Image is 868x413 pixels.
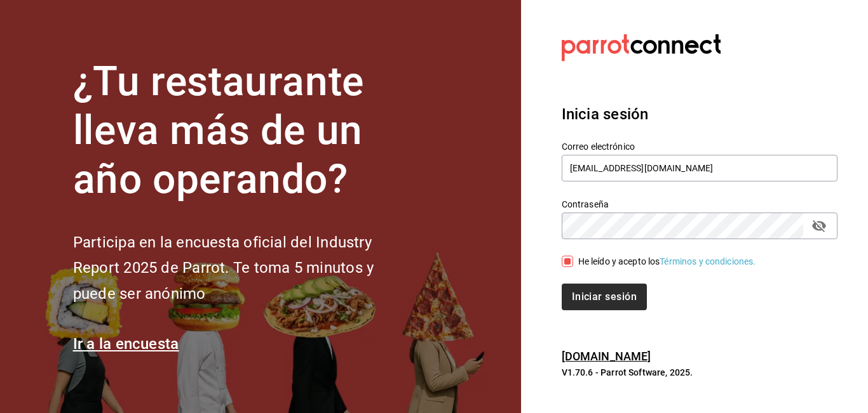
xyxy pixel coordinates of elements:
[73,335,179,353] a: Ir a la encuesta
[578,255,756,268] div: He leído y acepto los
[562,142,837,151] label: Correo electrónico
[562,200,837,209] label: Contraseña
[562,155,837,181] input: Ingresa tu correo electrónico
[562,284,647,310] button: Iniciar sesión
[660,256,756,266] a: Términos y condiciones.
[562,350,651,363] a: [DOMAIN_NAME]
[73,58,416,204] h1: ¿Tu restaurante lleva más de un año operando?
[562,366,837,379] p: V1.70.6 - Parrot Software, 2025.
[808,215,830,237] button: passwordField
[562,103,837,126] h3: Inicia sesión
[73,230,416,307] h2: Participa en la encuesta oficial del Industry Report 2025 de Parrot. Te toma 5 minutos y puede se...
